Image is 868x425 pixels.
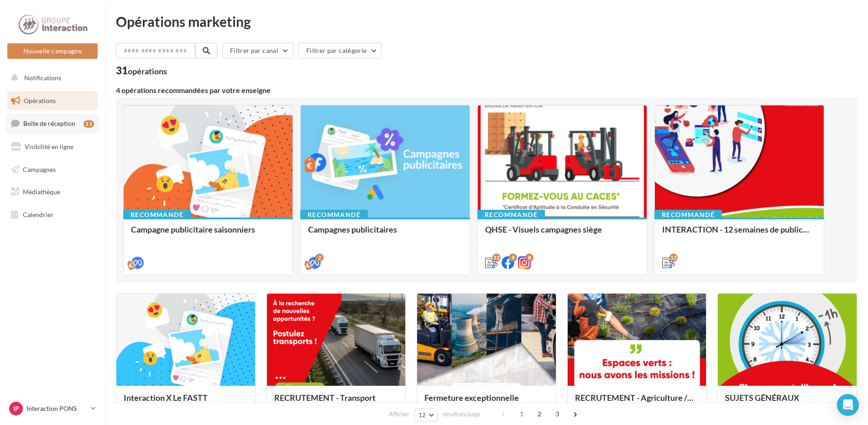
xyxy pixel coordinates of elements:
[418,411,426,419] span: 12
[525,254,533,262] div: 8
[509,254,517,262] div: 8
[116,87,857,94] div: 4 opérations recommandées par votre enseigne
[298,43,382,58] button: Filtrer par catégorie
[5,205,99,224] a: Calendrier
[274,393,398,411] div: RECRUTEMENT - Transport
[550,407,565,421] span: 3
[123,210,191,220] div: Recommandé
[477,210,545,220] div: Recommandé
[116,66,167,76] div: 31
[24,97,56,104] span: Opérations
[84,120,94,128] div: 11
[308,225,462,243] div: Campagnes publicitaires
[23,165,56,173] span: Campagnes
[128,67,167,75] div: opérations
[5,182,99,202] a: Médiathèque
[23,188,60,196] span: Médiathèque
[389,410,409,419] span: Afficher
[7,43,98,59] button: Nouvelle campagne
[315,254,324,262] div: 2
[131,225,285,243] div: Campagne publicitaire saisonniers
[424,393,549,411] div: Fermeture exceptionnelle
[414,409,438,421] button: 12
[532,407,547,421] span: 2
[23,119,75,127] span: Boîte de réception
[837,394,859,416] div: Open Intercom Messenger
[23,211,53,218] span: Calendrier
[725,393,849,411] div: SUJETS GÉNÉRAUX
[443,410,481,419] span: résultats/page
[300,210,368,220] div: Recommandé
[485,225,639,243] div: QHSE - Visuels campagnes siège
[669,254,678,262] div: 12
[24,74,61,82] span: Notifications
[5,68,96,88] button: Notifications
[13,404,19,413] span: IP
[492,254,501,262] div: 12
[116,15,857,28] div: Opérations marketing
[575,393,699,411] div: RECRUTEMENT - Agriculture / Espaces verts
[5,114,99,133] a: Boîte de réception11
[654,210,722,220] div: Recommandé
[222,43,293,58] button: Filtrer par canal
[124,393,248,411] div: Interaction X Le FASTT
[5,137,99,156] a: Visibilité en ligne
[662,225,816,243] div: INTERACTION - 12 semaines de publication
[7,400,98,417] a: IP Interaction PONS
[514,407,529,421] span: 1
[25,143,73,150] span: Visibilité en ligne
[5,91,99,110] a: Opérations
[5,160,99,179] a: Campagnes
[26,404,87,413] p: Interaction PONS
